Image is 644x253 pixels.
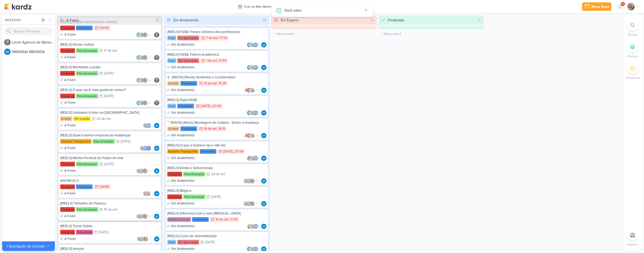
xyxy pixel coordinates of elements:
div: [REELS] FASB. Frases célebres dos professores [167,30,266,34]
input: + Novo kard [379,30,483,38]
div: Responsável: Leviê Agência de Marketing Digital [154,55,159,60]
div: Em criação [73,116,91,121]
img: Sarah Violante [140,146,145,151]
p: A Fazer [64,191,76,196]
p: Td [147,125,150,127]
p: r [249,66,250,69]
div: Estética Acciari [167,217,191,222]
div: L e v i ê A g ê n c i a d e M a r k e t i n g D i g i t a l [12,40,55,45]
img: Sarah Violante [139,100,145,106]
img: Marcella Legnaioli [250,178,255,184]
div: [DATE] [121,140,130,143]
div: Responsável: Leviê Agência de Marketing Digital [154,32,159,37]
div: A Fazer [60,236,76,242]
img: MARIANA MIRANDA [261,88,266,93]
div: [DATE] [223,150,233,153]
img: MARIANA MIRANDA [261,133,266,138]
div: M A R I A N A M I R A N D A [12,49,55,55]
div: [REELS] Drinks e Sobremesas [167,166,266,170]
div: , 20:59 [211,104,221,108]
img: Sarah Violante [250,42,255,47]
img: MARIANA MIRANDA [4,49,11,55]
div: Kard salvo [285,7,362,13]
div: roberta.pecora@fasb.com.br [247,246,252,252]
div: Responsável: MARIANA MIRANDA [261,133,266,138]
div: Em Andamento [167,246,194,252]
img: Sarah Violante [137,236,142,242]
input: Buscar Pessoas [4,27,53,35]
span: 9+ [622,2,624,6]
p: A Fazer [64,55,76,60]
div: Colaboradores: roberta.pecora@fasb.com.br, Sarah Violante, Thais de carvalho [247,65,260,70]
div: Colaboradores: Tatiane Acciari, Sarah Violante, Thais de carvalho [247,224,260,229]
img: Leviê Agência de Marketing Digital [4,39,11,45]
img: MARIANA MIRANDA [136,78,141,83]
div: [REELS] Mágica [167,188,266,193]
p: A Fazer [64,168,76,174]
div: [DATE] [104,72,114,75]
img: Yasmin Yumi [146,191,151,196]
div: Ceagesp [167,172,182,176]
img: MARIANA MIRANDA [261,156,266,161]
div: 7 de out [206,36,218,40]
img: MARIANA MIRANDA [154,214,159,219]
img: Rafael Granero [146,146,151,151]
img: Marcella Legnaioli [142,168,148,174]
div: [DATE] [201,104,211,108]
div: Thais de carvalho [253,42,258,47]
div: Finalizado [192,217,209,222]
img: Leviê Agência de Marketing Digital [246,201,252,206]
span: +2 [148,55,151,60]
span: +1 [148,237,151,241]
div: Ceagesp [60,94,75,98]
div: Ceagesp [60,162,75,166]
span: +2 [255,133,258,138]
div: Em Andamento [167,201,194,206]
div: ** [INSTA] {Reels} Montagem do Castelo - Sobre a mudança [167,120,266,125]
div: Colaboradores: Amannda Primo, emersongranero@ginter.com.br, Sarah Violante, Thais de carvalho, ma... [243,88,260,93]
div: Responsável: Leviê Agência de Marketing Digital [154,100,159,106]
div: [DATE] [104,94,114,98]
span: +2 [255,88,258,92]
div: Responsável: MARIANA MIRANDA [261,224,266,229]
div: Responsável: MARIANA MIRANDA [261,178,266,184]
img: Marcella Legnaioli [142,100,148,106]
span: +2 [255,202,258,206]
div: Colaboradores: roberta.pecora@fasb.com.br, Sarah Violante, Thais de carvalho [247,110,260,116]
div: [REELS] O que a Granero faz e não faz [167,143,266,148]
div: Ceagesp [60,48,75,53]
div: [REELS] Qual a melhor empresa de mudanças [60,133,159,138]
div: [REELS] Unidades G-Inter no Brasil [60,110,159,115]
img: Marcella Legnaioli [142,55,148,60]
button: 1 Solicitação de Contato [2,241,55,251]
div: Em Espera [281,17,298,23]
p: Td [144,147,147,150]
div: , 20:59 [233,150,244,153]
div: [REELS] Trend Ostras [60,224,159,228]
div: Colaboradores: MARIANA MIRANDA, Sarah Violante, Marcella Legnaioli, Yasmin Yumi, Thais de carvalho [136,78,152,83]
img: Marcella Legnaioli [142,78,148,83]
p: A Fazer [64,32,76,37]
div: A Fazer [60,78,76,83]
div: [REELS] Melhor Festival de Frutos do mar [60,156,159,160]
img: Sarah Violante [136,214,141,219]
img: MARIANA MIRANDA [154,191,159,196]
div: 16 de set [204,127,217,131]
div: Responsável: MARIANA MIRANDA [261,42,266,47]
div: Ceagesp [60,26,75,30]
div: Em Andamento [167,42,194,47]
input: + Novo kard [272,30,376,38]
div: [REELS] FASB. Fofoca acadêmica [167,52,266,57]
img: Leviê Agência de Marketing Digital [139,214,145,219]
p: Em Andamento [171,178,194,184]
div: Thais de carvalho [143,146,148,151]
span: +2 [148,169,151,173]
div: Colaboradores: MARIANA MIRANDA, Sarah Violante, Marcella Legnaioli, Yasmin Yumi, Thais de carvalho [136,100,152,106]
div: Em Andamento [167,133,194,138]
div: [REELS] Montando o prato [60,65,159,70]
img: Sarah Violante [139,78,145,83]
img: Sarah Violante [250,246,255,252]
p: Em Andamento [171,201,194,206]
div: roberta.pecora@fasb.com.br [247,42,252,47]
p: Td [254,157,257,160]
